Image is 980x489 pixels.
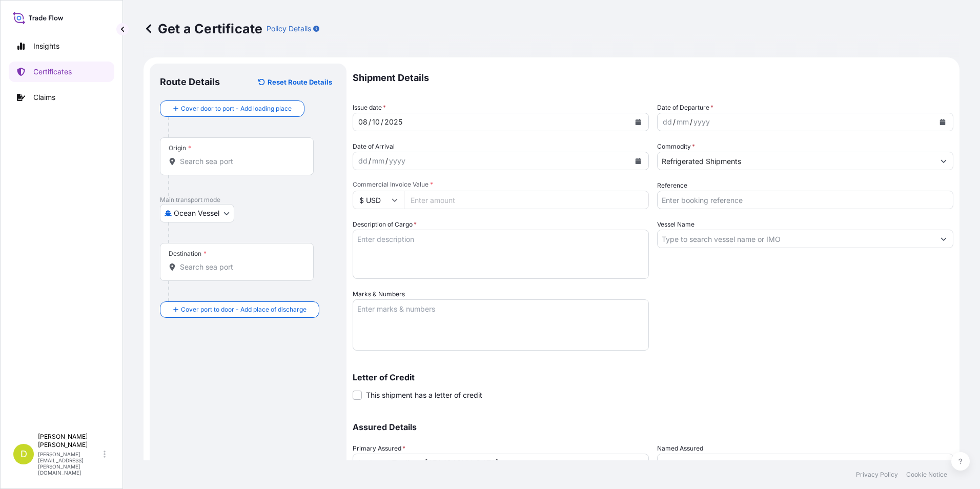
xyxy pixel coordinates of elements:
[657,180,687,191] label: Reference
[357,458,498,468] span: Seaboard Trading - [GEOGRAPHIC_DATA]
[357,155,369,167] div: day,
[181,104,292,114] span: Cover door to port - Add loading place
[38,451,101,476] p: [PERSON_NAME][EMAIL_ADDRESS][PERSON_NAME][DOMAIN_NAME]
[381,116,383,128] div: /
[658,152,934,170] input: Type to search commodity
[9,62,114,82] a: Certificates
[253,74,336,90] button: Reset Route Details
[657,219,695,230] label: Vessel Name
[268,77,332,87] p: Reset Route Details
[353,141,395,152] span: Date of Arrival
[353,373,953,381] p: Letter of Credit
[160,301,319,318] button: Cover port to door - Add place of discharge
[934,230,953,248] button: Show suggestions
[21,449,27,459] span: D
[169,250,207,258] div: Destination
[662,116,673,128] div: day,
[353,423,953,431] p: Assured Details
[267,24,311,34] p: Policy Details
[690,116,692,128] div: /
[371,155,385,167] div: month,
[181,304,307,315] span: Cover port to door - Add place of discharge
[630,114,646,130] button: Calendar
[383,116,403,128] div: year,
[371,116,381,128] div: month,
[144,21,262,37] p: Get a Certificate
[692,116,711,128] div: year,
[38,433,101,449] p: [PERSON_NAME] [PERSON_NAME]
[369,155,371,167] div: /
[673,116,676,128] div: /
[630,153,646,169] button: Calendar
[353,103,386,113] span: Issue date
[388,155,406,167] div: year,
[934,152,953,170] button: Show suggestions
[180,156,301,167] input: Origin
[33,67,72,77] p: Certificates
[366,390,482,400] span: This shipment has a letter of credit
[160,76,220,88] p: Route Details
[9,36,114,56] a: Insights
[169,144,191,152] div: Origin
[9,87,114,108] a: Claims
[174,208,219,218] span: Ocean Vessel
[385,155,388,167] div: /
[657,191,953,209] input: Enter booking reference
[353,64,953,92] p: Shipment Details
[180,262,301,272] input: Destination
[657,443,703,454] label: Named Assured
[160,204,234,222] button: Select transport
[657,141,695,152] label: Commodity
[357,116,369,128] div: day,
[658,230,934,248] input: Type to search vessel name or IMO
[369,116,371,128] div: /
[160,100,304,117] button: Cover door to port - Add loading place
[353,443,405,454] span: Primary Assured
[33,92,55,103] p: Claims
[404,191,649,209] input: Enter amount
[906,471,947,479] a: Cookie Notice
[657,103,713,113] span: Date of Departure
[33,41,59,51] p: Insights
[160,196,336,204] p: Main transport mode
[934,114,951,130] button: Calendar
[353,289,405,299] label: Marks & Numbers
[353,454,649,472] button: Seaboard Trading - [GEOGRAPHIC_DATA]
[353,180,649,189] span: Commercial Invoice Value
[353,219,417,230] label: Description of Cargo
[676,116,690,128] div: month,
[856,471,898,479] a: Privacy Policy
